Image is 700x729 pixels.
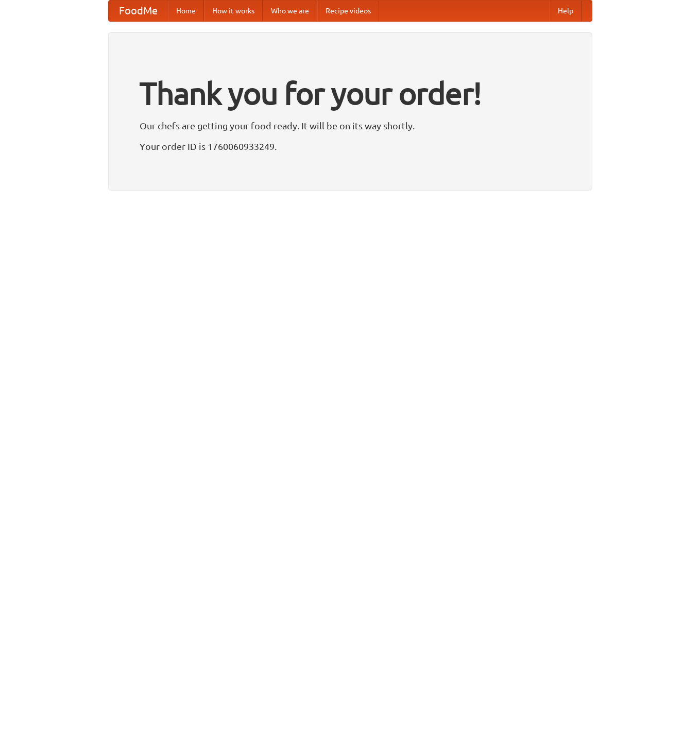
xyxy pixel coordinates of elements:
a: Home [168,1,204,21]
a: How it works [204,1,263,21]
a: Who we are [263,1,317,21]
a: Recipe videos [317,1,379,21]
p: Our chefs are getting your food ready. It will be on its way shortly. [140,118,561,133]
a: FoodMe [109,1,168,21]
p: Your order ID is 1760060933249. [140,139,561,154]
h1: Thank you for your order! [140,69,561,118]
a: Help [550,1,582,21]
